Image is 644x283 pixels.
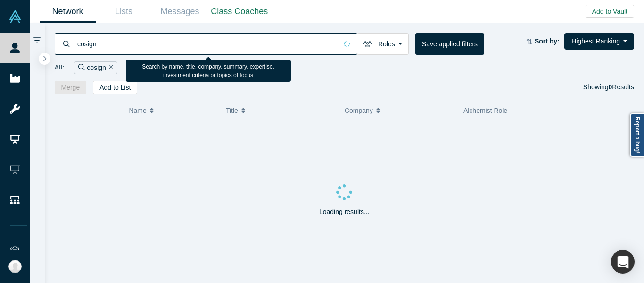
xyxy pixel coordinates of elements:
span: Title [226,101,238,120]
strong: 0 [609,83,612,91]
button: Save applied filters [415,33,484,55]
button: Roles [357,33,409,55]
a: Lists [96,0,152,23]
button: Name [129,101,216,120]
span: Results [609,83,634,91]
input: Search by name, title, company, summary, expertise, investment criteria or topics of focus [76,33,337,55]
a: Messages [152,0,208,23]
button: Title [226,101,335,120]
span: Company [345,101,373,120]
a: Network [40,0,96,23]
button: Add to List [93,81,137,94]
img: Alchemist Vault Logo [8,10,22,23]
button: Add to Vault [586,5,634,18]
button: Remove Filter [106,62,113,73]
span: Name [129,101,146,120]
button: Merge [55,81,87,94]
button: Highest Ranking [564,33,634,50]
button: Company [345,101,454,120]
div: cosign [74,61,117,74]
a: Report a bug! [630,113,644,157]
span: Alchemist Role [463,107,507,114]
div: Showing [583,81,634,94]
a: Class Coaches [208,0,271,23]
p: Loading results... [319,207,370,217]
span: All: [55,63,65,72]
img: Michelle Ann Chua's Account [8,260,22,273]
strong: Sort by: [535,37,560,45]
